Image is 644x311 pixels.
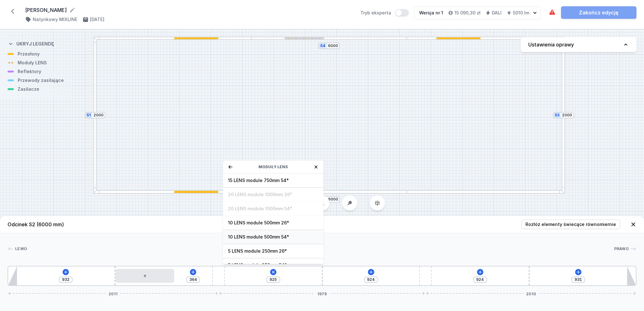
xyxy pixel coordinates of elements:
h4: DALI [492,10,502,16]
input: Wymiar [mm] [573,277,583,282]
input: Wymiar [mm] [475,277,485,282]
input: Wymiar [mm] [188,277,198,282]
h4: Natynkowy MIXLINE [33,16,77,23]
span: 2011 [106,292,120,295]
h4: Ukryj legendę [16,41,54,47]
input: Wymiar [mm] [328,43,338,48]
button: Ustawienia oprawy [521,37,636,52]
span: 5 LENS module 250mm 54° [228,262,319,268]
span: 10 LENS module 500mm 54° [228,234,319,240]
h4: 5010 lm [513,10,529,16]
span: Moduły LENS [258,164,288,169]
button: Zamknij okno [314,164,319,169]
button: Wróć do listy kategorii [228,164,233,169]
div: LED opal module 560mm [116,269,174,283]
span: Rozłóż elementy świecące równomiernie [525,221,616,228]
button: Dodaj element [269,268,278,276]
input: Wymiar [mm] [562,113,572,118]
h4: Odcinek S2 [8,221,64,228]
input: Wymiar [mm] [93,113,103,118]
button: Tryb eksperta [395,9,409,17]
span: Lewo [15,246,27,251]
span: 1979 [315,292,329,295]
button: Dodaj element [368,269,374,275]
span: 5 LENS module 250mm 26° [228,248,319,254]
button: Dodaj element [190,269,196,275]
span: 10 LENS module 500mm 26° [228,220,319,226]
span: (6000 mm) [36,221,64,228]
input: Wymiar [mm] [268,277,278,282]
button: Rozłóż elementy świecące równomiernie [521,220,620,229]
button: Wersja nr 115 090,30 złDALI5010 lm [414,6,541,19]
div: Wersja nr 1 [419,10,443,16]
span: Prawo [614,246,629,251]
form: [PERSON_NAME] [25,6,353,14]
span: 2010 [524,292,539,295]
input: Wymiar [mm] [61,277,71,282]
span: 15 LENS module 750mm 54° [228,177,319,184]
button: Ukryj legendę [8,36,54,51]
button: Dodaj element [477,269,483,275]
button: Dodaj element [575,269,581,275]
button: Dodaj element [63,269,69,275]
input: Wymiar [mm] [366,277,376,282]
label: Tryb eksperta [360,9,409,17]
input: Wymiar [mm] [328,197,338,202]
h4: 15 090,30 zł [454,10,480,16]
button: Edytuj nazwę projektu [69,7,75,13]
h4: [DATE] [90,16,104,23]
h4: Ustawienia oprawy [528,41,574,48]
